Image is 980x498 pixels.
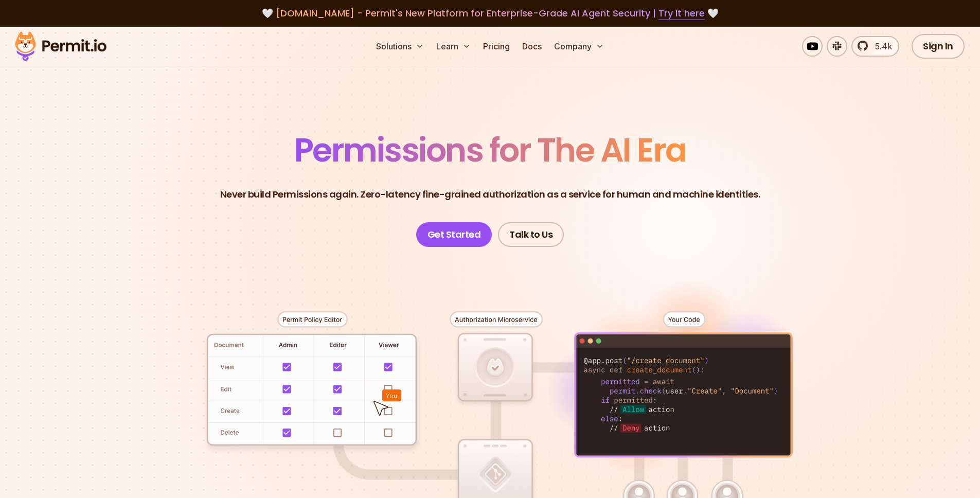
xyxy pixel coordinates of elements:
button: Learn [432,36,475,57]
span: [DOMAIN_NAME] - Permit's New Platform for Enterprise-Grade AI Agent Security | [276,7,705,20]
span: Permissions for The AI Era [294,127,686,173]
a: Pricing [479,36,514,57]
a: Sign In [912,34,965,59]
button: Solutions [372,36,428,57]
a: Docs [518,36,546,57]
img: Permit logo [10,29,111,64]
div: 🤍 🤍 [25,6,955,21]
p: Never build Permissions again. Zero-latency fine-grained authorization as a service for human and... [220,187,760,202]
button: Company [550,36,608,57]
a: Try it here [658,7,705,20]
span: 5.4k [869,40,892,52]
a: Talk to Us [498,222,564,247]
a: 5.4k [851,36,899,57]
a: Get Started [416,222,492,247]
